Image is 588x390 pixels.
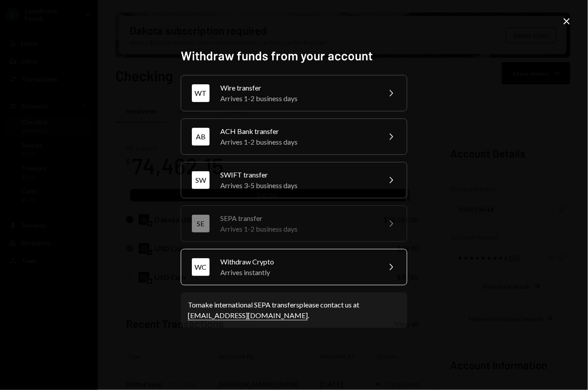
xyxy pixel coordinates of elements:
[220,137,375,147] div: Arrives 1-2 business days
[192,128,210,146] div: AB
[220,213,375,224] div: SEPA transfer
[181,249,407,285] button: WCWithdraw CryptoArrives instantly
[192,84,210,102] div: WT
[181,75,407,111] button: WTWire transferArrives 1-2 business days
[181,47,407,64] h2: Withdraw funds from your account
[220,83,375,93] div: Wire transfer
[220,256,375,267] div: Withdraw Crypto
[220,126,375,137] div: ACH Bank transfer
[192,258,210,276] div: WC
[181,205,407,242] button: SESEPA transferArrives 1-2 business days
[220,169,375,180] div: SWIFT transfer
[192,215,210,232] div: SE
[181,162,407,198] button: SWSWIFT transferArrives 3-5 business days
[181,118,407,155] button: ABACH Bank transferArrives 1-2 business days
[220,224,375,234] div: Arrives 1-2 business days
[188,299,400,321] div: To make international SEPA transfers please contact us at .
[192,171,210,189] div: SW
[220,93,375,104] div: Arrives 1-2 business days
[188,311,308,320] a: [EMAIL_ADDRESS][DOMAIN_NAME]
[220,180,375,191] div: Arrives 3-5 business days
[220,267,375,278] div: Arrives instantly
